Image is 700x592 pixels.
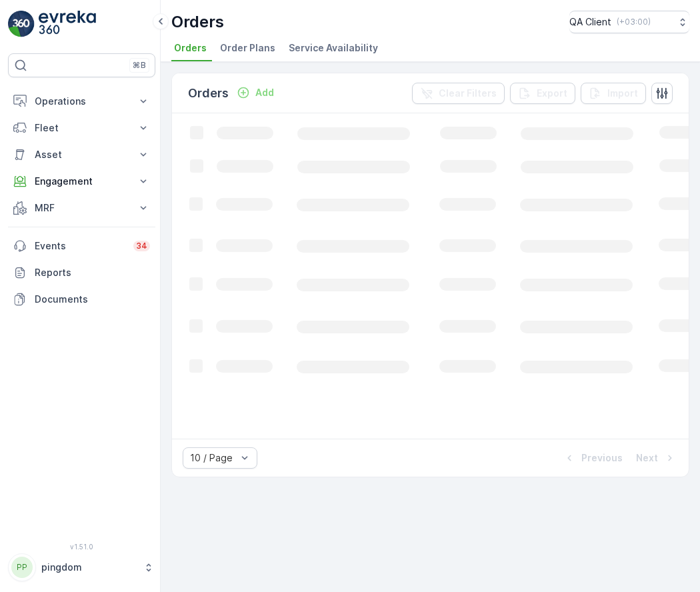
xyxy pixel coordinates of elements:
[8,259,155,286] a: Reports
[289,41,378,55] span: Service Availability
[8,141,155,168] button: Asset
[635,450,678,466] button: Next
[636,451,658,465] p: Next
[569,11,689,33] button: QA Client(+03:00)
[174,41,207,55] span: Orders
[171,11,224,33] p: Orders
[35,148,129,161] p: Asset
[35,121,129,135] p: Fleet
[35,266,150,279] p: Reports
[581,451,623,465] p: Previous
[8,11,35,37] img: logo
[8,233,155,259] a: Events34
[607,87,638,100] p: Import
[136,241,147,251] p: 34
[11,557,33,578] div: PP
[188,84,229,103] p: Orders
[35,95,129,108] p: Operations
[8,286,155,313] a: Documents
[569,15,611,29] p: QA Client
[8,168,155,195] button: Engagement
[510,83,575,104] button: Export
[41,561,137,574] p: pingdom
[133,60,146,71] p: ⌘B
[412,83,505,104] button: Clear Filters
[439,87,497,100] p: Clear Filters
[561,450,624,466] button: Previous
[35,175,129,188] p: Engagement
[537,87,567,100] p: Export
[8,195,155,221] button: MRF
[255,86,274,99] p: Add
[8,115,155,141] button: Fleet
[8,88,155,115] button: Operations
[8,543,155,551] span: v 1.51.0
[35,201,129,215] p: MRF
[35,293,150,306] p: Documents
[231,85,279,101] button: Add
[617,17,651,27] p: ( +03:00 )
[39,11,96,37] img: logo_light-DOdMpM7g.png
[581,83,646,104] button: Import
[8,553,155,581] button: PPpingdom
[35,239,125,253] p: Events
[220,41,275,55] span: Order Plans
